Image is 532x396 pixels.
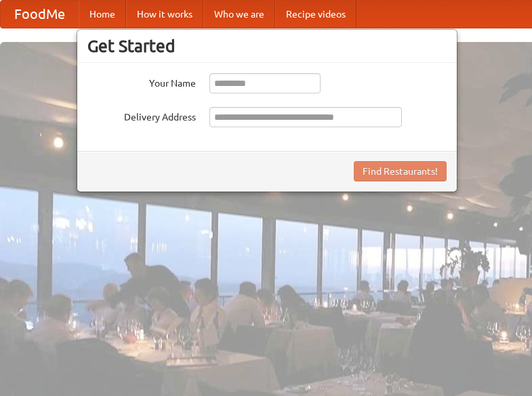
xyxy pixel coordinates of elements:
[87,36,447,56] h3: Get Started
[79,1,126,28] a: Home
[1,1,79,28] a: FoodMe
[87,73,196,90] label: Your Name
[126,1,203,28] a: How it works
[203,1,275,28] a: Who we are
[87,107,196,124] label: Delivery Address
[354,161,447,181] button: Find Restaurants!
[275,1,356,28] a: Recipe videos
